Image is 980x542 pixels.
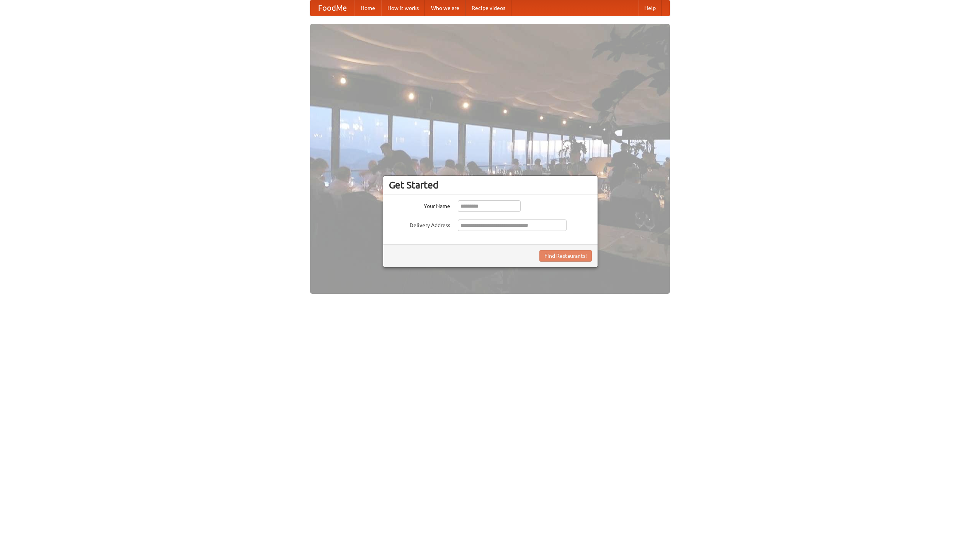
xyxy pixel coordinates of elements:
a: Help [638,0,662,16]
a: Who we are [425,0,465,16]
button: Find Restaurants! [539,250,592,262]
h3: Get Started [389,179,592,191]
a: FoodMe [310,0,354,16]
label: Your Name [389,200,450,210]
a: How it works [381,0,425,16]
label: Delivery Address [389,219,450,229]
a: Home [354,0,381,16]
a: Recipe videos [465,0,511,16]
